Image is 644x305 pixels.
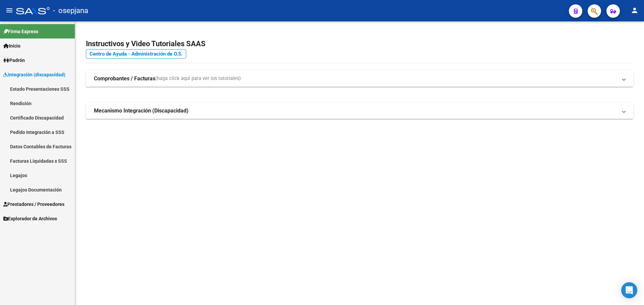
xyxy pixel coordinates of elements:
[5,6,13,14] mat-icon: menu
[86,37,633,50] h2: Instructivos y Video Tutoriales SAAS
[94,75,155,82] strong: Comprobantes / Facturas
[86,71,633,87] mat-expansion-panel-header: Comprobantes / Facturas(haga click aquí para ver los tutoriales)
[86,103,633,119] mat-expansion-panel-header: Mecanismo Integración (Discapacidad)
[86,49,186,59] a: Centro de Ayuda - Administración de O.S.
[621,282,637,298] div: Open Intercom Messenger
[94,107,189,115] strong: Mecanismo Integración (Discapacidad)
[3,71,65,78] span: Integración (discapacidad)
[3,28,38,35] span: Firma Express
[3,42,20,50] span: Inicio
[3,57,25,64] span: Padrón
[631,6,639,14] mat-icon: person
[53,3,88,18] span: - osepjana
[3,201,64,208] span: Prestadores / Proveedores
[3,215,57,222] span: Explorador de Archivos
[155,75,241,82] span: (haga click aquí para ver los tutoriales)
